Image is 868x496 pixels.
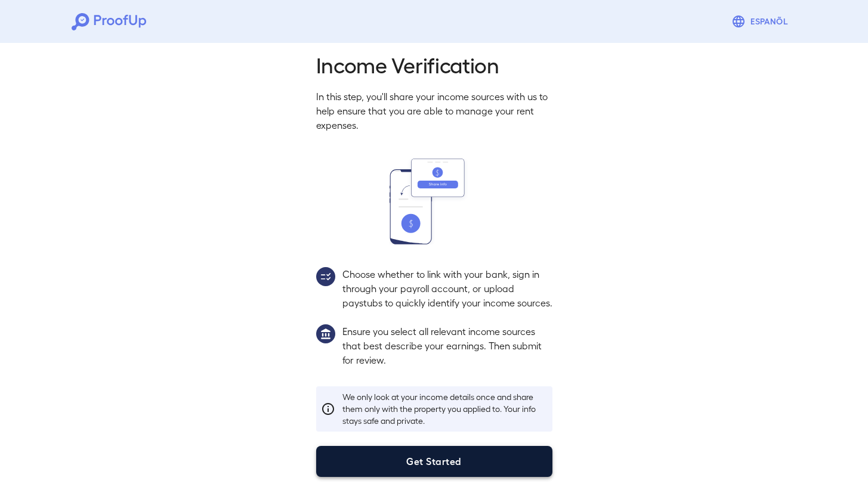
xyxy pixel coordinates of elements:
button: Espanõl [727,10,796,33]
p: In this step, you'll share your income sources with us to help ensure that you are able to manage... [316,89,552,132]
p: We only look at your income details once and share them only with the property you applied to. Yo... [342,391,548,427]
img: transfer_money.svg [390,159,479,244]
img: group1.svg [316,324,335,343]
img: group2.svg [316,267,335,286]
p: Choose whether to link with your bank, sign in through your payroll account, or upload paystubs t... [342,267,552,310]
p: Ensure you select all relevant income sources that best describe your earnings. Then submit for r... [342,324,552,367]
h2: Income Verification [316,51,552,77]
button: Get Started [316,446,552,477]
